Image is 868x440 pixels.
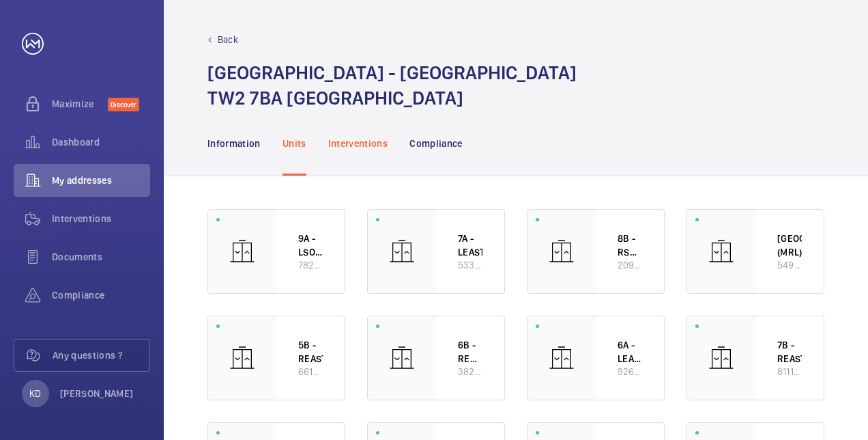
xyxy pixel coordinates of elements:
p: 6B - REAST (MRL) [458,338,482,365]
p: Compliance [409,137,463,150]
p: 54982789 [777,258,802,271]
p: 7A - LEAST [458,232,482,258]
p: 81117468 [777,365,802,378]
img: elevator.svg [708,238,735,265]
span: Maximize [52,97,108,111]
span: Dashboard [52,135,150,149]
img: elevator.svg [708,344,735,372]
img: elevator.svg [388,238,416,265]
span: Compliance [52,288,150,302]
p: Back [218,33,238,46]
p: 20907319 [618,258,642,271]
p: 78224980 [298,258,323,271]
p: 9A - LSOUTH (MRL) [298,232,323,258]
img: elevator.svg [229,344,256,372]
span: Any questions ? [53,348,149,362]
h1: [GEOGRAPHIC_DATA] - [GEOGRAPHIC_DATA] TW2 7BA [GEOGRAPHIC_DATA] [207,60,577,111]
img: elevator.svg [229,238,256,265]
span: Interventions [52,212,150,225]
span: My addresses [52,174,150,187]
span: Discover [108,98,139,111]
img: elevator.svg [388,344,416,372]
p: Units [283,137,306,150]
img: elevator.svg [548,238,575,265]
p: KD [29,387,41,400]
img: elevator.svg [548,344,575,372]
p: 8B - RSOUTH (MRL) [618,232,642,258]
p: 6A - LEAST (MRL) [618,338,642,365]
p: 66195210 [298,365,323,378]
p: 92669385 [618,365,642,378]
p: [GEOGRAPHIC_DATA] (MRL) [777,232,802,258]
p: 38201149 [458,365,482,378]
p: 53312025 [458,258,482,271]
p: 5B - REAST [298,338,323,365]
p: Information [207,137,261,150]
p: [PERSON_NAME] [60,387,134,400]
p: 7B - REAST [777,338,802,365]
span: Documents [52,250,150,264]
p: Interventions [328,137,388,150]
